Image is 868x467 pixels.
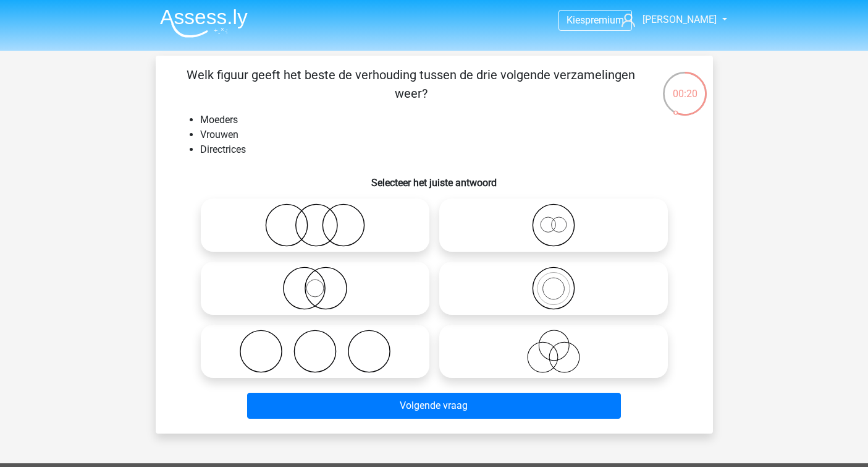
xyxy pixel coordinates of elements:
span: Kies [567,14,585,26]
button: Volgende vraag [247,393,621,419]
a: Kiespremium [559,12,631,28]
li: Vrouwen [200,127,693,142]
p: Welk figuur geeft het beste de verhouding tussen de drie volgende verzamelingen weer? [175,66,647,103]
div: 00:20 [662,71,708,101]
a: [PERSON_NAME] [617,12,718,27]
img: Assessly [160,9,248,38]
h6: Selecteer het juiste antwoord [175,167,693,189]
li: Moeders [200,113,693,127]
span: [PERSON_NAME] [643,14,717,25]
li: Directrices [200,142,693,157]
span: premium [585,14,624,26]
